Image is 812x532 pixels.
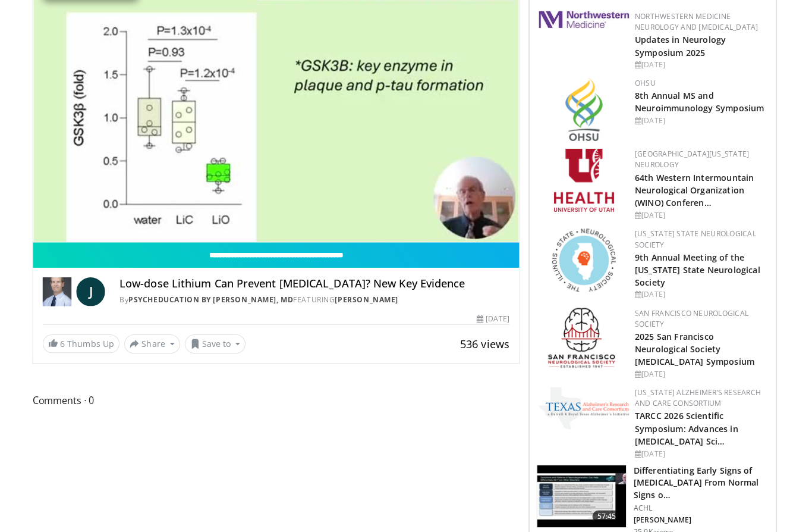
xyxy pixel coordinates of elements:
img: 2a462fb6-9365-492a-ac79-3166a6f924d8.png.150x105_q85_autocrop_double_scale_upscale_version-0.2.jpg [539,16,628,33]
a: Updates in Neurology Symposium 2025 [634,39,725,62]
a: [US_STATE] State Neurological Society [634,231,754,252]
a: [GEOGRAPHIC_DATA][US_STATE] Neurology [634,152,748,173]
p: ACHL [633,503,767,513]
img: f6362829-b0a3-407d-a044-59546adfd345.png.150x105_q85_autocrop_double_scale_upscale_version-0.2.png [554,152,613,215]
div: By FEATURING [124,297,510,308]
img: c78a2266-bcdd-4805-b1c2-ade407285ecb.png.150x105_q85_autocrop_double_scale_upscale_version-0.2.png [539,389,628,430]
div: [DATE] [634,119,764,130]
h3: Differentiating Early Signs of [MEDICAL_DATA] From Normal Signs o… [633,465,767,501]
img: ad8adf1f-d405-434e-aebe-ebf7635c9b5d.png.150x105_q85_autocrop_double_scale_upscale_version-0.2.png [548,310,619,373]
a: 6 Thumbs Up [48,336,124,355]
h4: Low-dose Lithium Can Prevent [MEDICAL_DATA]? New Key Evidence [124,280,510,293]
div: [DATE] [634,64,764,74]
button: Save to [188,336,249,355]
p: [PERSON_NAME] [633,515,767,525]
a: 64th Western Intermountain Neurological Organization (WINO) Conferen… [634,175,753,211]
div: [DATE] [634,449,764,460]
img: 71a8b48c-8850-4916-bbdd-e2f3ccf11ef9.png.150x105_q85_autocrop_double_scale_upscale_version-0.2.png [552,231,615,294]
div: [DATE] [634,292,764,302]
img: da959c7f-65a6-4fcf-a939-c8c702e0a770.png.150x105_q85_autocrop_double_scale_upscale_version-0.2.png [565,82,602,145]
button: Share [128,336,184,355]
img: PsychEducation by James Phelps, MD [48,280,76,308]
div: [DATE] [634,370,764,381]
span: 6 [65,340,70,351]
span: 57:45 [592,511,621,522]
img: 599f3ee4-8b28-44a1-b622-e2e4fac610ae.150x105_q85_crop-smart_upscale.jpg [537,466,625,528]
div: [DATE] [477,315,509,326]
a: Northwestern Medicine Neurology and [MEDICAL_DATA] [634,16,757,37]
div: [DATE] [634,213,764,224]
a: [PERSON_NAME] [337,297,400,307]
span: 536 views [461,339,510,353]
a: TARCC 2026 Scientific Symposium: Advances in [MEDICAL_DATA] Sci… [634,411,737,447]
a: 9th Annual Meeting of the [US_STATE] State Neurological Society [634,254,759,290]
a: PsychEducation by [PERSON_NAME], MD [133,297,296,307]
a: J [81,280,109,308]
span: Comments 0 [37,394,520,409]
a: San Francisco Neurological Society [634,310,747,331]
a: OHSU [634,82,655,92]
a: [US_STATE] Alzheimer’s Research and Care Consortium [634,389,759,409]
a: 2025 San Francisco Neurological Society [MEDICAL_DATA] Symposium [634,333,753,369]
a: 8th Annual MS and Neuroimmunology Symposium [634,94,763,118]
